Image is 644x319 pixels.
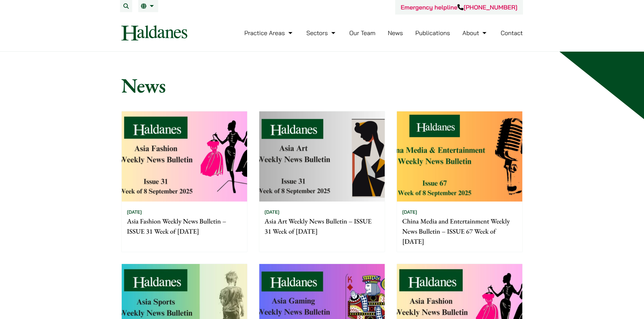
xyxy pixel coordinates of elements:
[127,216,242,236] p: Asia Fashion Weekly News Bulletin – ISSUE 31 Week of [DATE]
[388,29,403,37] a: News
[462,29,488,37] a: About
[402,216,517,246] p: China Media and Entertainment Weekly News Bulletin – ISSUE 67 Week of [DATE]
[349,29,375,37] a: Our Team
[127,209,142,215] time: [DATE]
[265,216,379,236] p: Asia Art Weekly News Bulletin – ISSUE 31 Week of [DATE]
[306,29,337,37] a: Sectors
[121,73,523,98] h1: News
[401,3,517,11] a: Emergency helpline[PHONE_NUMBER]
[121,111,247,252] a: [DATE] Asia Fashion Weekly News Bulletin – ISSUE 31 Week of [DATE]
[141,3,156,9] a: EN
[265,209,280,215] time: [DATE]
[415,29,450,37] a: Publications
[501,29,523,37] a: Contact
[121,25,187,41] img: Logo of Haldanes
[259,111,385,252] a: [DATE] Asia Art Weekly News Bulletin – ISSUE 31 Week of [DATE]
[397,111,523,252] a: [DATE] China Media and Entertainment Weekly News Bulletin – ISSUE 67 Week of [DATE]
[244,29,294,37] a: Practice Areas
[402,209,417,215] time: [DATE]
